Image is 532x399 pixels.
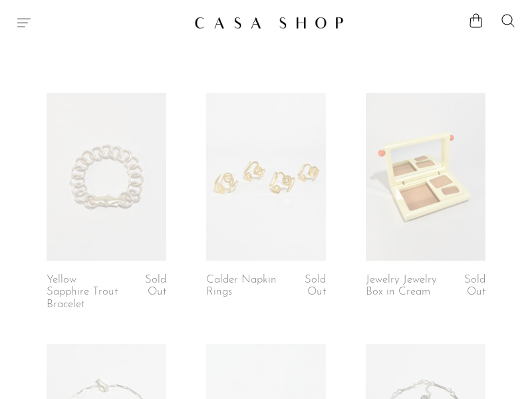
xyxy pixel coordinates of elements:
a: Yellow Sapphire Trout Bracelet [47,274,122,311]
a: Calder Napkin Rings [206,274,282,299]
span: Sold Out [145,274,166,297]
span: Sold Out [305,274,326,297]
span: Sold Out [464,274,485,297]
button: Menu [16,15,32,31]
a: Jewelry Jewelry Box in Cream [366,274,442,299]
